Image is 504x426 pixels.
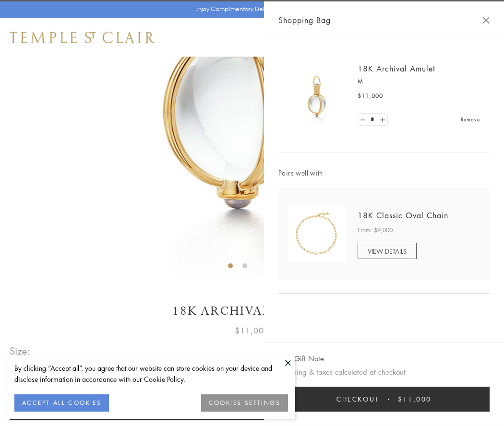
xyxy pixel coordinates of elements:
[278,353,324,365] button: Add Gift Note
[358,63,435,74] a: 18K Archival Amulet
[10,303,494,319] h1: 18K Archival Amulet
[358,243,417,259] a: VIEW DETAILS
[278,167,490,178] span: Pairs well with
[235,324,269,337] span: $11,000
[358,210,448,221] a: 18K Classic Oval Chain
[10,32,155,43] img: Temple St. Clair
[482,17,490,24] button: Close Shopping Bag
[14,394,109,412] button: ACCEPT ALL COOKIES
[461,114,480,125] a: Remove
[195,4,304,14] p: Enjoy Complimentary Delivery & Returns
[358,225,393,235] span: From: $9,000
[377,114,387,126] a: Set quantity to 2
[288,205,346,262] img: N88865-OV18
[358,77,480,86] p: M
[278,366,490,378] p: Shipping & taxes calculated at checkout
[358,91,383,101] span: $11,000
[358,114,368,126] a: Set quantity to 0
[368,247,407,256] span: VIEW DETAILS
[278,387,490,412] button: Checkout $11,000
[278,14,331,26] span: Shopping Bag
[336,394,379,404] span: Checkout
[201,394,288,412] button: COOKIES SETTINGS
[10,343,31,359] span: Size:
[288,67,346,125] img: 18K Archival Amulet
[14,363,288,385] div: By clicking “Accept all”, you agree that our website can store cookies on your device and disclos...
[398,394,432,404] span: $11,000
